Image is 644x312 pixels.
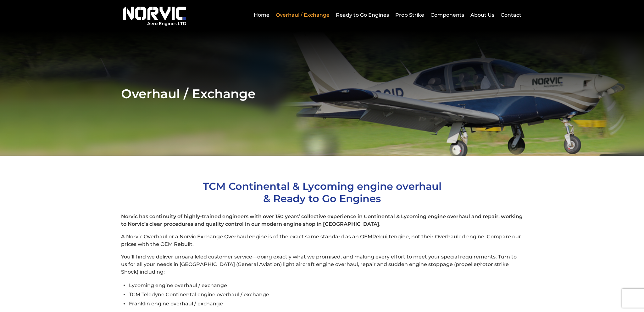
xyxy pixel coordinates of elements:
[372,234,391,240] span: Rebuilt
[129,299,523,308] li: Franklin engine overhaul / exchange
[203,180,441,205] span: TCM Continental & Lycoming engine overhaul & Ready to Go Engines
[121,86,523,101] h2: Overhaul / Exchange
[394,7,426,23] a: Prop Strike
[121,253,523,276] p: You’ll find we deliver unparalleled customer service—doing exactly what we promised, and making e...
[129,281,523,290] li: Lycoming engine overhaul / exchange
[334,7,391,23] a: Ready to Go Engines
[469,7,496,23] a: About Us
[121,233,523,248] p: A Norvic Overhaul or a Norvic Exchange Overhaul engine is of the exact same standard as an OEM en...
[499,7,521,23] a: Contact
[129,290,523,299] li: TCM Teledyne Continental engine overhaul / exchange
[121,213,523,227] strong: Norvic has continuity of highly-trained engineers with over 150 years’ collective experience in C...
[121,4,188,26] img: Norvic Aero Engines logo
[429,7,466,23] a: Components
[252,7,271,23] a: Home
[274,7,331,23] a: Overhaul / Exchange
